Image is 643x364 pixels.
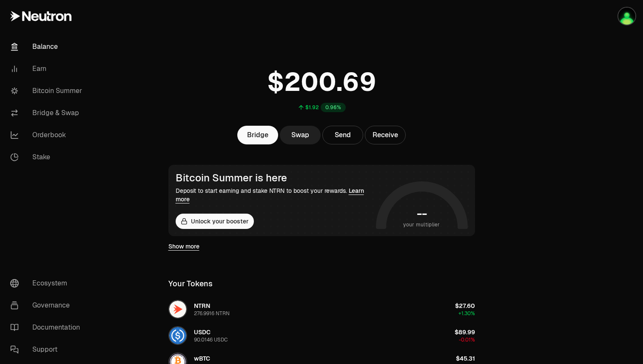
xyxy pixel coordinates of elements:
div: 276.9916 NTRN [194,310,230,317]
span: +1.30% [458,310,475,317]
img: NTRN Logo [169,301,186,318]
a: Balance [3,36,92,58]
div: 90.0146 USDC [194,336,228,343]
span: USDC [194,328,211,336]
button: USDC LogoUSDC90.0146 USDC$89.99-0.01% [163,323,480,348]
a: Support [3,339,92,361]
span: $89.99 [455,328,475,336]
span: $45.31 [456,355,475,362]
a: Earn [3,58,92,80]
a: Swap [280,126,321,144]
span: $27.60 [455,302,475,310]
button: NTRN LogoNTRN276.9916 NTRN$27.60+1.30% [163,296,480,322]
button: Receive [365,126,406,144]
a: Documentation [3,316,92,339]
div: $1.92 [305,104,319,111]
a: Bridge & Swap [3,102,92,124]
a: Bitcoin Summer [3,80,92,102]
img: USDC Logo [169,327,186,344]
span: -0.01% [459,336,475,343]
a: Orderbook [3,124,92,146]
span: NTRN [194,302,210,310]
div: Bitcoin Summer is here [176,172,373,184]
button: Unlock your booster [176,214,254,229]
span: your multiplier [403,220,440,229]
h1: -- [417,207,427,220]
button: Send [322,126,363,144]
a: Show more [168,242,199,251]
a: Stake [3,146,92,168]
div: 0.96% [321,103,346,112]
img: Main Wallet [618,8,635,25]
a: Bridge [237,126,278,144]
div: Your Tokens [168,278,213,290]
a: Governance [3,294,92,316]
div: Deposit to start earning and stake NTRN to boost your rewards. [176,186,373,203]
span: wBTC [194,355,210,362]
a: Ecosystem [3,272,92,294]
